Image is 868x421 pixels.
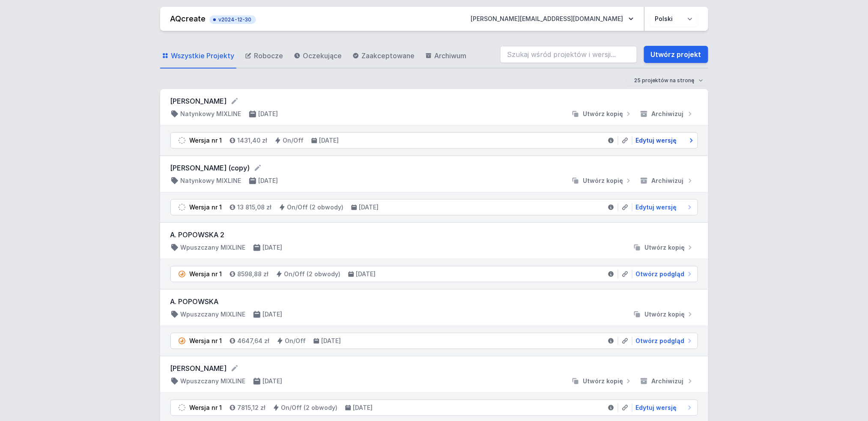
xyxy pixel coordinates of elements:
h4: [DATE] [263,310,283,319]
h4: [DATE] [259,110,278,118]
button: Archiwizuj [636,176,698,185]
img: pending.svg [178,270,186,278]
button: [PERSON_NAME][EMAIL_ADDRESS][DOMAIN_NAME] [464,11,641,27]
div: Wersja nr 1 [190,403,222,412]
h4: On/Off [283,136,304,145]
h3: A. POPOWSKA [170,296,698,307]
img: draft.svg [178,136,186,145]
a: Edytuj wersję [632,136,694,145]
button: Archiwizuj [636,377,698,385]
h4: 1431,40 zł [238,136,268,145]
div: Wersja nr 1 [190,270,222,278]
select: Wybierz język [650,11,698,27]
img: draft.svg [178,403,186,412]
h4: Wpuszczany MIXLINE [181,377,246,385]
span: Archiwizuj [652,110,684,118]
span: Edytuj wersję [636,203,677,212]
h4: Wpuszczany MIXLINE [181,310,246,319]
span: Utwórz kopię [645,243,685,252]
button: Utwórz kopię [629,243,698,252]
span: Oczekujące [303,51,342,61]
button: v2024-12-30 [209,14,256,24]
h4: [DATE] [263,243,283,252]
button: Edytuj nazwę projektu [230,97,239,105]
div: Wersja nr 1 [190,203,222,212]
form: [PERSON_NAME] [170,96,698,106]
a: Edytuj wersję [632,403,694,412]
h4: Wpuszczany MIXLINE [181,243,246,252]
div: Wersja nr 1 [190,337,222,345]
div: Wersja nr 1 [190,136,222,145]
form: [PERSON_NAME] [170,363,698,373]
span: Otwórz podgląd [636,270,685,278]
button: Edytuj nazwę projektu [254,164,262,172]
h4: [DATE] [263,377,283,385]
h4: 8598,88 zł [238,270,269,278]
h4: [DATE] [359,203,379,212]
a: Zaakceptowane [351,44,417,69]
input: Szukaj wśród projektów i wersji... [500,46,637,63]
a: Edytuj wersję [632,203,694,212]
h4: Natynkowy MIXLINE [181,110,242,118]
span: Robocze [254,51,283,61]
a: Otwórz podgląd [632,337,694,345]
button: Archiwizuj [636,110,698,118]
span: Edytuj wersję [636,403,677,412]
span: Utwórz kopię [583,377,623,385]
span: Utwórz kopię [645,310,685,319]
span: Archiwizuj [652,377,684,385]
span: Otwórz podgląd [636,337,685,345]
button: Utwórz kopię [629,310,698,319]
span: Wszystkie Projekty [171,51,235,61]
button: Utwórz kopię [568,176,636,185]
h4: [DATE] [356,270,376,278]
a: Robocze [243,44,285,69]
a: Wszystkie Projekty [160,44,236,69]
h4: On/Off (2 obwody) [287,203,344,212]
img: pending.svg [178,337,186,345]
button: Utwórz kopię [568,110,636,118]
img: draft.svg [178,203,186,212]
h4: 13 815,08 zł [238,203,272,212]
a: Utwórz projekt [644,46,708,63]
button: Edytuj nazwę projektu [230,364,239,373]
h4: 7815,12 zł [238,403,266,412]
button: Utwórz kopię [568,377,636,385]
span: Archiwum [435,51,467,61]
span: Utwórz kopię [583,110,623,118]
h4: On/Off (2 obwody) [284,270,341,278]
h4: Natynkowy MIXLINE [181,176,242,185]
h4: [DATE] [259,176,278,185]
h3: A. POPOWSKA 2 [170,230,698,240]
span: Zaakceptowane [362,51,415,61]
span: v2024-12-30 [214,16,252,23]
h4: [DATE] [319,136,339,145]
a: Archiwum [424,44,468,69]
a: AQcreate [170,14,206,23]
h4: On/Off [285,337,306,345]
h4: [DATE] [353,403,373,412]
span: Edytuj wersję [636,136,677,145]
a: Otwórz podgląd [632,270,694,278]
form: [PERSON_NAME] (copy) [170,163,698,173]
h4: 4647,64 zł [238,337,270,345]
span: Utwórz kopię [583,176,623,185]
h4: [DATE] [322,337,341,345]
span: Archiwizuj [652,176,684,185]
a: Oczekujące [292,44,344,69]
h4: On/Off (2 obwody) [281,403,338,412]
